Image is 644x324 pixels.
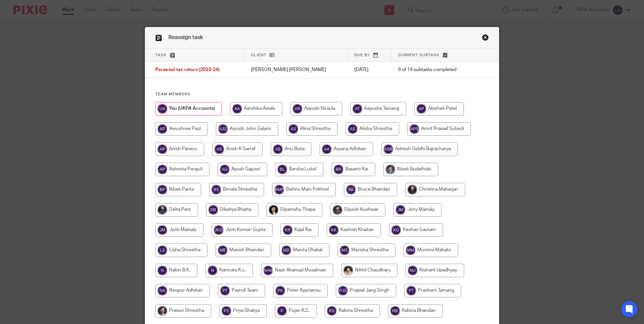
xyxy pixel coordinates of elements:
[251,66,341,73] p: [PERSON_NAME] [PERSON_NAME]
[155,68,220,72] span: Personal tax return (2023-24)
[391,62,475,78] td: 9 of 14 subtasks completed
[398,53,440,57] span: Current subtask
[155,53,167,57] span: Task
[482,34,489,43] a: Close this dialog window
[354,66,385,73] p: [DATE]
[168,35,203,40] span: Reassign task
[155,92,489,97] h4: Team members
[354,53,370,57] span: Due by
[251,53,266,57] span: Client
